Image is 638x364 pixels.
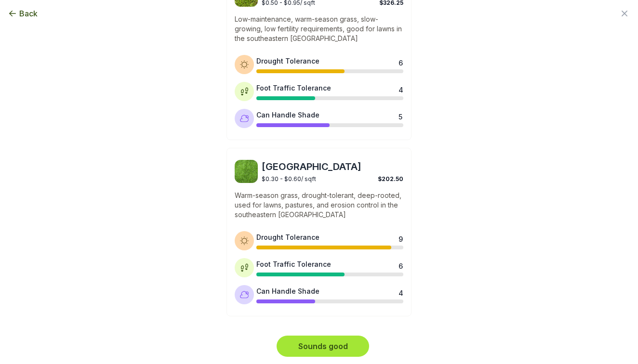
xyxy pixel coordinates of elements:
[399,261,402,269] div: 6
[399,112,402,119] div: 5
[277,336,369,357] button: Sounds good
[399,288,402,296] div: 4
[256,259,331,269] div: Foot Traffic Tolerance
[256,232,319,242] div: Drought Tolerance
[262,175,316,182] span: $0.30 - $0.60 / sqft
[19,8,38,19] span: Back
[256,110,319,120] div: Can Handle Shade
[399,85,402,92] div: 4
[378,175,403,182] span: $202.50
[262,160,403,173] span: [GEOGRAPHIC_DATA]
[239,263,249,273] img: Foot traffic tolerance icon
[8,8,38,19] button: Back
[256,56,319,66] div: Drought Tolerance
[235,160,258,183] img: Bahia sod image
[239,114,249,123] img: Shade tolerance icon
[256,83,331,93] div: Foot Traffic Tolerance
[399,58,402,65] div: 6
[256,286,319,296] div: Can Handle Shade
[235,14,403,43] p: Low-maintenance, warm-season grass, slow-growing, low fertility requirements, good for lawns in t...
[239,236,249,246] img: Drought tolerance icon
[235,191,403,220] p: Warm-season grass, drought-tolerant, deep-rooted, used for lawns, pastures, and erosion control i...
[239,290,249,299] img: Shade tolerance icon
[399,234,402,242] div: 9
[239,87,249,96] img: Foot traffic tolerance icon
[239,60,249,69] img: Drought tolerance icon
